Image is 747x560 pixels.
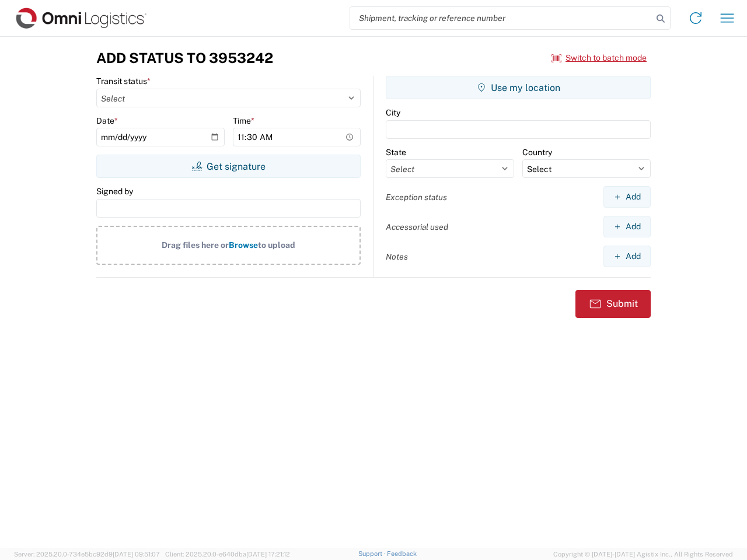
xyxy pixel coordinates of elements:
[386,251,408,262] label: Notes
[96,50,273,66] h3: Add Status to 3953242
[553,549,733,559] span: Copyright © [DATE]-[DATE] Agistix Inc., All Rights Reserved
[96,116,118,126] label: Date
[96,155,361,178] button: Get signature
[358,550,388,557] a: Support
[229,240,258,250] span: Browse
[246,551,290,558] span: [DATE] 17:21:12
[386,107,400,118] label: City
[258,240,295,250] span: to upload
[165,551,290,558] span: Client: 2025.20.0-e640dba
[603,246,651,267] button: Add
[113,551,160,558] span: [DATE] 09:51:07
[350,7,652,29] input: Shipment, tracking or reference number
[551,48,647,68] button: Switch to batch mode
[162,240,229,250] span: Drag files here or
[603,186,651,208] button: Add
[14,551,160,558] span: Server: 2025.20.0-734e5bc92d9
[96,76,151,86] label: Transit status
[603,216,651,237] button: Add
[386,192,447,202] label: Exception status
[386,147,406,157] label: State
[233,116,254,126] label: Time
[386,76,651,99] button: Use my location
[96,186,133,197] label: Signed by
[387,550,417,557] a: Feedback
[522,147,552,157] label: Country
[386,222,448,232] label: Accessorial used
[575,290,651,318] button: Submit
